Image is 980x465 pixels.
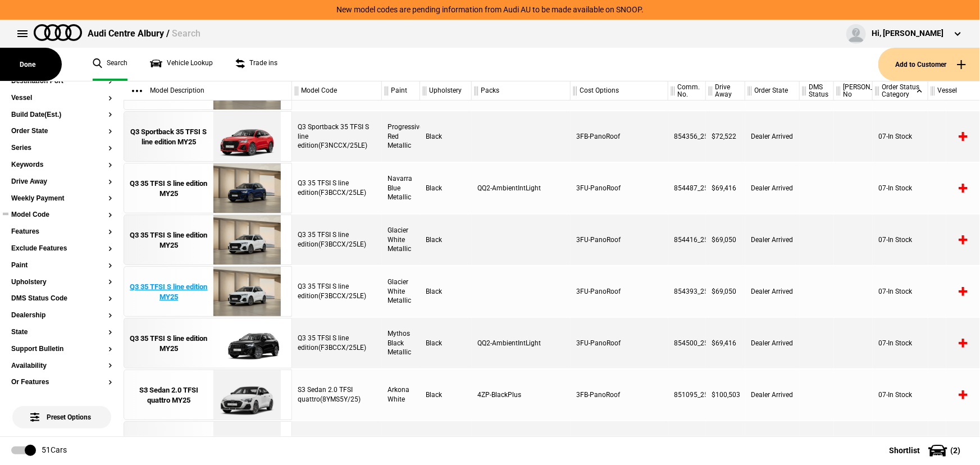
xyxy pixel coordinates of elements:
a: Q3 35 TFSI S line edition MY25 [130,318,208,369]
section: Dealership [11,312,112,329]
img: Audi_F3BCCX_25LE_FZ_2Y2Y_3FU_6FJ_3S2_V72_WN8_(Nadin:_3FU_3S2_6FJ_C62_V72_WN8)_ext.png [208,215,286,266]
div: Order State [745,81,799,101]
section: Build Date(Est.) [11,111,112,128]
span: ( 2 ) [950,446,960,454]
div: 851095_25 [668,370,706,420]
div: $69,416 [706,318,745,368]
div: 07-In Stock [873,318,928,368]
button: Availability [11,362,112,370]
section: DMS Status Code [11,295,112,312]
section: Features [11,228,112,245]
button: Dealership [11,312,112,320]
div: Black [420,111,472,162]
div: Glacier White Metallic [382,266,420,317]
div: 51 Cars [42,445,67,456]
div: Dealer Arrived [745,163,800,213]
div: Arkona White [382,370,420,420]
button: Build Date(Est.) [11,111,112,119]
div: 4ZP-BlackPlus [472,370,571,420]
div: Paint [382,81,420,101]
div: Model Code [292,81,381,101]
div: Drive Away [706,81,745,101]
section: Support Bulletin [11,345,112,362]
div: Hi, [PERSON_NAME] [872,28,943,39]
div: 3FB-PanoRoof [571,111,668,162]
div: Q3 Sportback 35 TFSI S line edition MY25 [130,127,208,147]
div: Comm. No. [668,81,705,101]
div: Q3 35 TFSI S line edition MY25 [130,282,208,302]
div: 07-In Stock [873,163,928,213]
div: Black [420,215,472,265]
div: S3 Sedan 2.0 TFSI quattro MY25 [130,385,208,405]
img: Audi_F3BCCX_25LE_FZ_2Y2Y_3FU_6FJ_3S2_V72_WN8_(Nadin:_3FU_3S2_6FJ_C62_V72_WN8)_ext.png [208,267,286,317]
section: Model Code [11,211,112,228]
div: Audi Centre Albury / [88,28,200,40]
a: S3 Sedan 2.0 TFSI quattro MY25 [130,370,208,421]
div: Q3 Sportback 35 TFSI S line edition(F3NCCX/25LE) [292,111,382,162]
a: Q3 35 TFSI S line edition MY25 [130,215,208,266]
div: 854356_25 [668,111,706,162]
div: $69,050 [706,266,745,317]
div: 854393_25 [668,266,706,317]
button: Add to Customer [878,48,980,81]
div: 3FU-PanoRoof [571,215,668,265]
div: Black [420,163,472,213]
button: Series [11,144,112,152]
button: DMS Status Code [11,295,112,303]
div: Dealer Arrived [745,215,800,265]
section: Weekly Payment [11,195,112,212]
div: Progressive Red Metallic [382,111,420,162]
div: 3FB-PanoRoof [571,370,668,420]
div: Glacier White Metallic [382,215,420,265]
a: Q3 35 TFSI S line edition MY25 [130,163,208,214]
button: State [11,329,112,336]
span: Preset Options [33,399,91,421]
div: 07-In Stock [873,266,928,317]
div: 3FU-PanoRoof [571,266,668,317]
button: Or Features [11,379,112,386]
img: audi.png [34,24,82,41]
div: Model Description [124,81,291,101]
div: Black [420,370,472,420]
img: Audi_F3NCCX_25LE_FZ_B1B1_3FB_6FJ_V72_WN8_X8C_(Nadin:_3FB_6FJ_C62_V72_WN8)_ext.png [208,112,286,162]
section: Vessel [11,94,112,111]
div: Black [420,266,472,317]
section: Availability [11,362,112,379]
div: S3 Sedan 2.0 TFSI quattro(8YMS5Y/25) [292,370,382,420]
img: Audi_F3BCCX_25LE_FZ_0E0E_3FU_QQ2_3S2_V72_WN8_(Nadin:_3FU_3S2_C62_QQ2_V72_WN8)_ext.png [208,318,286,369]
div: $72,522 [706,111,745,162]
button: Shortlist(2) [872,436,980,464]
a: Vehicle Lookup [150,48,213,81]
a: Q3 35 TFSI S line edition MY25 [130,267,208,317]
section: Series [11,144,112,161]
div: [PERSON_NAME] No [834,81,872,101]
button: Weekly Payment [11,195,112,203]
button: Exclude Features [11,245,112,253]
button: Order State [11,127,112,135]
div: Q3 35 TFSI S line edition(F3BCCX/25LE) [292,318,382,368]
span: Search [172,28,200,39]
button: Vessel [11,94,112,102]
section: Destination Port [11,77,112,94]
div: Dealer Arrived [745,370,800,420]
section: Or Features [11,379,112,395]
section: Drive Away [11,178,112,195]
div: Mythos Black Metallic [382,318,420,368]
section: State [11,329,112,345]
section: Upholstery [11,279,112,295]
button: Drive Away [11,178,112,186]
div: 3FU-PanoRoof [571,318,668,368]
button: Model Code [11,211,112,219]
div: Q3 35 TFSI S line edition MY25 [130,230,208,250]
section: Paint [11,262,112,279]
button: Features [11,228,112,236]
div: Black [420,318,472,368]
div: Q3 35 TFSI S line edition(F3BCCX/25LE) [292,163,382,213]
div: 07-In Stock [873,215,928,265]
button: Keywords [11,161,112,169]
button: Support Bulletin [11,345,112,353]
div: 07-In Stock [873,370,928,420]
a: Trade ins [235,48,277,81]
a: Q3 Sportback 35 TFSI S line edition MY25 [130,112,208,162]
div: QQ2-AmbientIntLight [472,163,571,213]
